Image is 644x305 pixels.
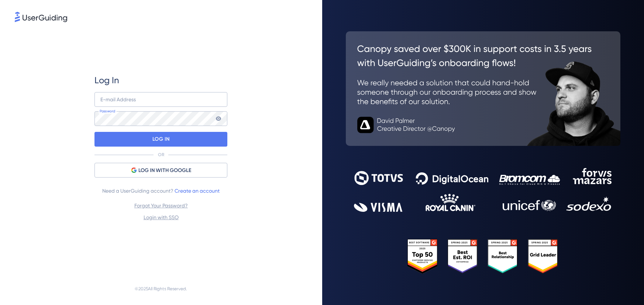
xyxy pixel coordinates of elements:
span: © 2025 All Rights Reserved. [135,284,187,293]
p: LOG IN [152,133,170,145]
p: OR [158,152,164,158]
a: Create an account [175,188,220,194]
span: LOG IN WITH GOOGLE [138,166,191,175]
a: Login with SSO [144,214,179,220]
img: 9302ce2ac39453076f5bc0f2f2ca889b.svg [354,168,612,212]
img: 25303e33045975176eb484905ab012ff.svg [407,239,558,274]
input: example@company.com [94,92,227,107]
span: Need a UserGuiding account? [102,186,220,195]
img: 8faab4ba6bc7696a72372aa768b0286c.svg [15,12,67,22]
a: Forgot Your Password? [134,203,188,208]
span: Log In [94,74,119,86]
img: 26c0aa7c25a843aed4baddd2b5e0fa68.svg [346,31,621,146]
